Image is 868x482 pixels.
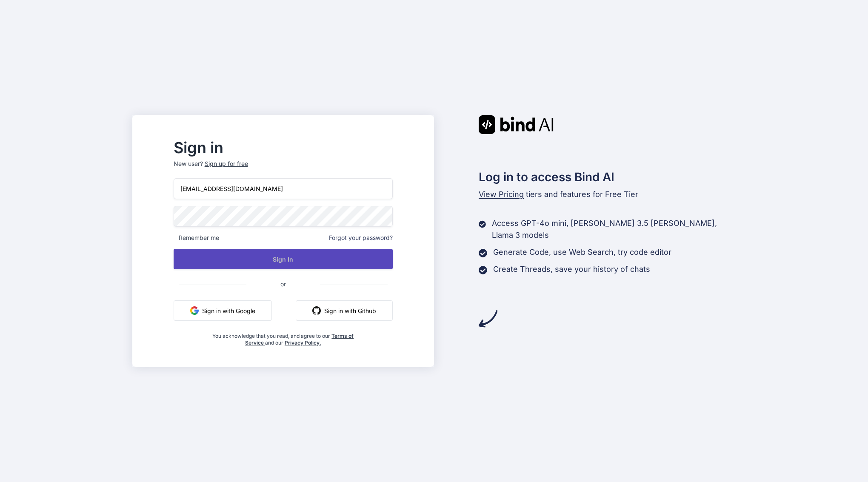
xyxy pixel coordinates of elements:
[285,339,321,346] a: Privacy Policy.
[190,306,199,315] img: google
[479,168,736,186] h2: Log in to access Bind AI
[479,115,554,134] img: Bind AI logo
[174,160,393,178] p: New user?
[174,234,219,242] span: Remember me
[492,217,736,241] p: Access GPT-4o mini, [PERSON_NAME] 3.5 [PERSON_NAME], Llama 3 models
[246,274,320,294] span: or
[479,309,497,328] img: arrow
[493,246,671,258] p: Generate Code, use Web Search, try code editor
[174,249,393,269] button: Sign In
[312,306,321,315] img: github
[479,190,524,199] span: View Pricing
[205,160,248,168] div: Sign up for free
[210,328,357,346] div: You acknowledge that you read, and agree to our and our
[296,300,393,321] button: Sign in with Github
[493,263,650,275] p: Create Threads, save your history of chats
[329,234,393,242] span: Forgot your password?
[174,141,393,154] h2: Sign in
[174,178,393,199] input: Login or Email
[479,188,736,200] p: tiers and features for Free Tier
[174,300,272,321] button: Sign in with Google
[245,333,354,346] a: Terms of Service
